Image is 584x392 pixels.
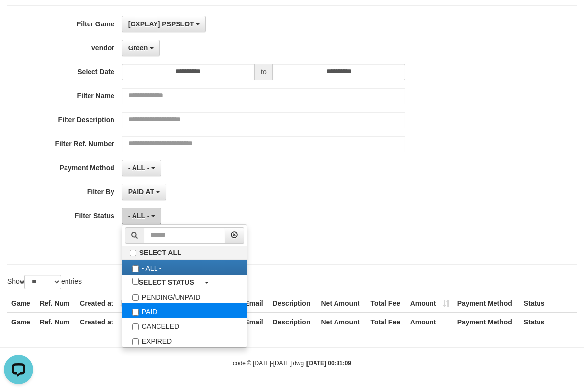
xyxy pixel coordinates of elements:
[122,318,247,333] label: CANCELED
[122,246,247,259] label: SELECT ALL
[128,164,150,172] span: - ALL -
[254,64,273,80] span: to
[520,313,577,331] th: Status
[317,313,367,331] th: Net Amount
[7,275,82,289] label: Show entries
[453,295,520,313] th: Payment Method
[122,289,247,303] label: PENDING/UNPAID
[317,295,367,313] th: Net Amount
[36,313,76,331] th: Ref. Num
[241,313,269,331] th: Email
[4,4,33,33] button: Open LiveChat chat widget
[7,295,36,313] th: Game
[122,184,166,200] button: PAID AT
[122,333,247,347] label: EXPIRED
[520,295,577,313] th: Status
[36,295,76,313] th: Ref. Num
[122,160,161,176] button: - ALL -
[139,278,194,286] b: SELECT STATUS
[76,295,131,313] th: Created at
[7,313,36,331] th: Game
[128,20,194,28] span: [OXPLAY] PSPSLOT
[367,295,406,313] th: Total Fee
[122,40,160,56] button: Green
[132,338,139,345] input: EXPIRED
[241,295,269,313] th: Email
[24,275,61,289] select: Showentries
[128,188,154,196] span: PAID AT
[76,313,131,331] th: Created at
[130,250,136,256] input: SELECT ALL
[269,313,317,331] th: Description
[122,275,247,289] a: SELECT STATUS
[132,265,139,272] input: - ALL -
[128,212,150,220] span: - ALL -
[122,260,247,275] label: - ALL -
[233,360,351,367] small: code © [DATE]-[DATE] dwg |
[406,295,453,313] th: Amount
[132,278,139,285] input: SELECT STATUS
[367,313,406,331] th: Total Fee
[122,208,161,224] button: - ALL -
[453,313,520,331] th: Payment Method
[128,44,148,52] span: Green
[122,16,206,32] button: [OXPLAY] PSPSLOT
[122,303,247,318] label: PAID
[132,309,139,316] input: PAID
[269,295,317,313] th: Description
[406,313,453,331] th: Amount
[132,323,139,330] input: CANCELED
[307,360,351,367] strong: [DATE] 00:31:09
[132,294,139,301] input: PENDING/UNPAID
